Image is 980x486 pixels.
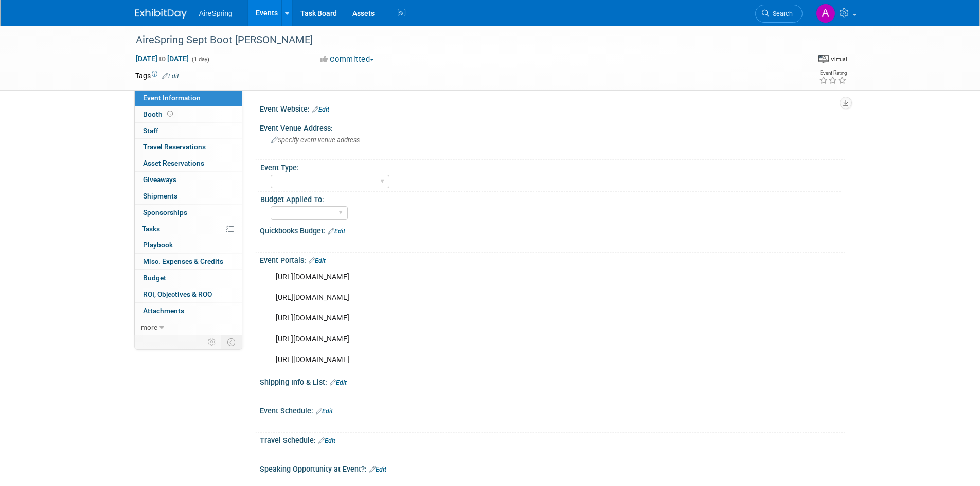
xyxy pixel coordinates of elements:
[260,192,841,205] div: Budget Applied To:
[135,9,187,19] img: ExhibitDay
[769,10,793,17] span: Search
[135,54,189,63] span: [DATE] [DATE]
[135,286,242,302] a: ROI, Objectives & ROO
[221,335,242,349] td: Toggle Event Tabs
[742,53,848,69] div: Event Format
[143,142,206,151] span: Travel Reservations
[142,225,160,233] span: Tasks
[203,335,221,349] td: Personalize Event Tab Strip
[191,56,209,63] span: (1 day)
[818,55,829,63] img: Format-Virtual.png
[260,120,845,133] div: Event Venue Address:
[143,241,173,249] span: Playbook
[260,101,845,115] div: Event Website:
[135,221,242,237] a: Tasks
[135,205,242,221] a: Sponsorships
[143,208,187,217] span: Sponsorships
[135,303,242,319] a: Attachments
[143,307,184,315] span: Attachments
[819,70,847,76] div: Event Rating
[135,319,242,335] a: more
[143,257,223,265] span: Misc. Expenses & Credits
[369,466,386,473] a: Edit
[143,290,212,298] span: ROI, Objectives & ROO
[165,110,175,118] span: Booth not reserved yet
[816,4,835,23] img: Aila Ortiaga
[312,106,329,113] a: Edit
[143,192,177,200] span: Shipments
[317,54,378,65] button: Committed
[132,31,787,49] div: AireSpring Sept Boot [PERSON_NAME]
[162,73,179,80] a: Edit
[143,175,176,184] span: Giveaways
[157,55,167,63] span: to
[260,433,845,446] div: Travel Schedule:
[271,136,360,144] span: Specify event venue address
[135,172,242,188] a: Giveaways
[135,155,242,171] a: Asset Reservations
[260,461,845,475] div: Speaking Opportunity at Event?:
[199,9,233,17] span: AireSpring
[260,223,845,237] div: Quickbooks Budget:
[135,237,242,253] a: Playbook
[316,408,333,415] a: Edit
[260,374,845,388] div: Shipping Info & List:
[330,379,347,386] a: Edit
[260,403,845,417] div: Event Schedule:
[135,90,242,106] a: Event Information
[135,123,242,139] a: Staff
[143,127,158,135] span: Staff
[755,5,803,23] a: Search
[141,323,157,331] span: more
[328,228,345,235] a: Edit
[143,110,175,118] span: Booth
[818,53,847,64] div: Event Format
[269,267,732,370] div: [URL][DOMAIN_NAME] [URL][DOMAIN_NAME] [URL][DOMAIN_NAME] [URL][DOMAIN_NAME] [URL][DOMAIN_NAME]
[135,70,179,81] td: Tags
[318,437,335,444] a: Edit
[135,188,242,204] a: Shipments
[143,159,204,167] span: Asset Reservations
[135,254,242,269] a: Misc. Expenses & Credits
[260,253,845,266] div: Event Portals:
[135,139,242,155] a: Travel Reservations
[135,270,242,286] a: Budget
[260,160,841,173] div: Event Type:
[135,106,242,122] a: Booth
[143,274,166,282] span: Budget
[309,257,326,264] a: Edit
[143,94,201,102] span: Event Information
[830,56,847,63] div: Virtual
